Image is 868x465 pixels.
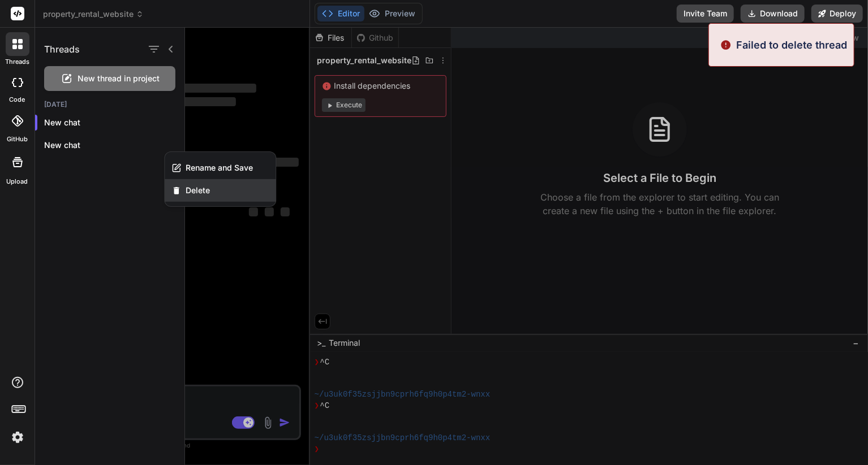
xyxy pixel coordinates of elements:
[78,73,160,84] span: New thread in project
[811,5,863,23] button: Deploy
[677,5,734,23] button: Invite Team
[165,157,276,179] button: Rename and Save
[8,428,27,447] img: settings
[7,134,28,144] label: GitHub
[44,140,184,151] p: New chat
[317,6,364,21] button: Editor
[736,37,847,53] p: Failed to delete thread
[741,5,805,23] button: Download
[43,8,144,20] span: property_rental_website
[7,177,28,186] label: Upload
[720,37,732,53] img: alert
[44,42,80,56] h1: Threads
[165,179,276,202] button: Delete
[10,95,25,105] label: code
[35,100,184,109] h2: [DATE]
[44,117,184,128] p: New chat
[5,57,29,67] label: threads
[364,6,420,21] button: Preview
[186,162,253,173] span: Rename and Save
[186,185,210,196] span: Delete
